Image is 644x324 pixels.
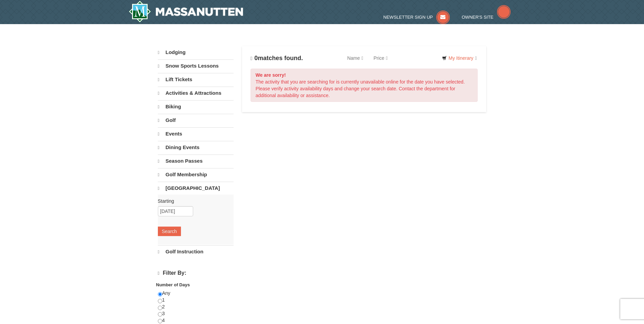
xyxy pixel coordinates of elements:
a: Golf Membership [158,168,234,181]
a: Events [158,127,234,140]
img: Massanutten Resort Logo [129,1,243,22]
a: My Itinerary [438,53,481,63]
a: Massanutten Resort [129,1,243,22]
button: Search [158,227,181,236]
strong: We are sorry! [256,72,286,78]
a: Owner's Site [462,15,511,20]
a: Lift Tickets [158,73,234,86]
h4: Filter By: [158,270,234,276]
a: Golf [158,114,234,127]
a: Season Passes [158,155,234,167]
a: Lodging [158,46,234,59]
span: Owner's Site [462,15,494,20]
a: Name [342,51,368,65]
a: Price [368,51,393,65]
span: Newsletter Sign Up [383,15,433,20]
a: Biking [158,100,234,113]
label: Starting [158,198,228,204]
a: Activities & Attractions [158,87,234,100]
a: Dining Events [158,141,234,154]
a: Snow Sports Lessons [158,59,234,72]
a: Newsletter Sign Up [383,15,450,20]
a: [GEOGRAPHIC_DATA] [158,182,234,195]
div: The activity that you are searching for is currently unavailable online for the date you have sel... [251,69,478,102]
a: Golf Instruction [158,245,234,258]
strong: Number of Days [156,282,190,287]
